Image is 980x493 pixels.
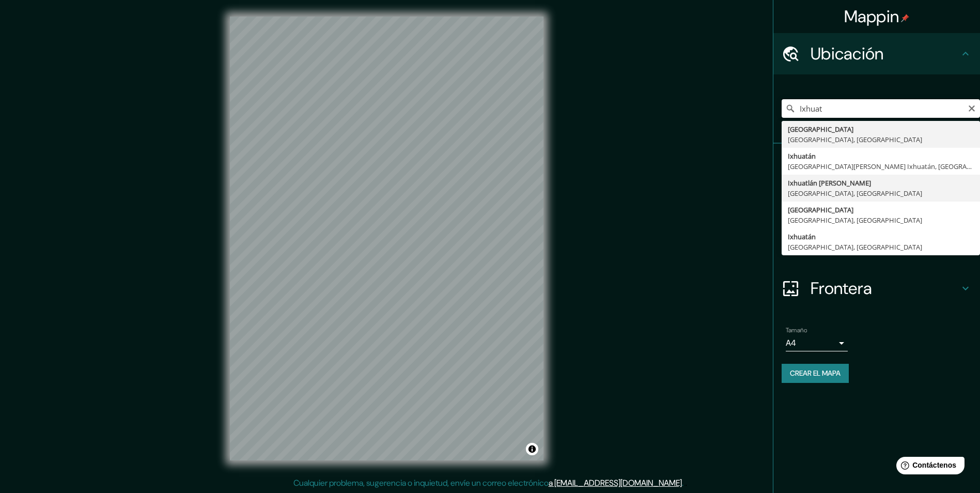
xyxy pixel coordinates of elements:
div: [GEOGRAPHIC_DATA][PERSON_NAME] Ixhuatán, [GEOGRAPHIC_DATA], [GEOGRAPHIC_DATA] [788,161,974,172]
button: Alternar atribución [526,443,538,455]
canvas: Mapa [230,17,543,460]
input: Elige tu ciudad o área [782,99,980,118]
img: pin-icon.png [901,14,909,22]
div: Ixhuatlán [PERSON_NAME] [788,178,974,188]
div: Ixhuatán [788,151,974,161]
div: Pines [773,144,980,185]
div: [GEOGRAPHIC_DATA], [GEOGRAPHIC_DATA] [788,188,974,198]
div: [GEOGRAPHIC_DATA] [788,124,974,134]
div: A4 [786,335,848,351]
font: Mappin [844,6,899,27]
div: . [685,477,687,489]
h4: Ubicación [811,43,959,64]
div: [GEOGRAPHIC_DATA], [GEOGRAPHIC_DATA] [788,215,974,225]
div: . [683,477,685,489]
div: [GEOGRAPHIC_DATA] [788,205,974,215]
h4: Frontera [811,278,959,299]
div: Frontera [773,268,980,309]
div: [GEOGRAPHIC_DATA], [GEOGRAPHIC_DATA] [788,134,974,145]
div: Estilo [773,185,980,226]
iframe: Help widget launcher [888,453,969,482]
p: Cualquier problema, sugerencia o inquietud, envíe un correo electrónico . [293,477,683,489]
div: Ixhuatán [788,232,974,242]
font: Crear el mapa [790,367,841,380]
label: Tamaño [786,326,807,335]
button: Claro [968,103,976,113]
button: Crear el mapa [782,364,849,383]
div: [GEOGRAPHIC_DATA], [GEOGRAPHIC_DATA] [788,242,974,252]
h4: Diseño [811,237,959,257]
a: a [EMAIL_ADDRESS][DOMAIN_NAME] [549,477,682,488]
div: Ubicación [773,33,980,74]
div: Diseño [773,226,980,268]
